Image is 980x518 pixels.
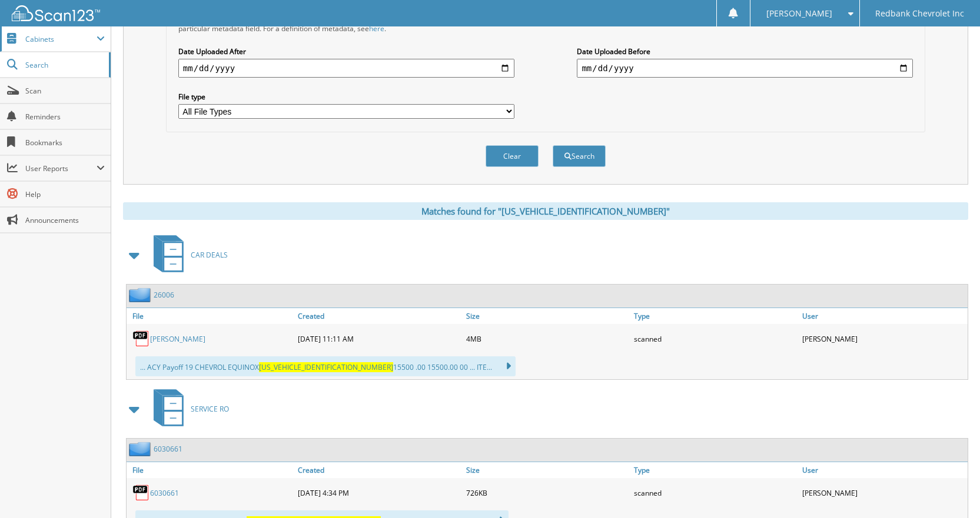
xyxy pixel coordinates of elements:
[178,59,514,78] input: start
[178,92,514,102] label: File type
[463,327,632,350] div: 4MB
[135,356,516,376] div: ... ACY Payoff 19 CHEVROL EQUINOX 15500 .00 15500.00 00 ... ITE...
[150,488,179,498] a: 6030661
[178,46,514,56] label: Date Uploaded After
[25,34,97,44] span: Cabinets
[553,145,606,167] button: Search
[486,145,539,167] button: Clear
[463,308,632,324] a: Size
[631,308,799,324] a: Type
[799,308,968,324] a: User
[799,462,968,478] a: User
[127,462,295,478] a: File
[369,24,384,34] a: here
[577,59,913,78] input: end
[191,404,229,414] span: SERVICE RO
[259,362,393,372] span: [US_VEHICLE_IDENTIFICATION_NUMBER]
[799,481,968,504] div: [PERSON_NAME]
[766,10,832,17] span: [PERSON_NAME]
[147,232,228,278] a: CAR DEALS
[875,10,964,17] span: Redbank Chevrolet Inc
[25,86,105,96] span: Scan
[132,484,150,502] img: PDF.png
[154,290,174,300] a: 26006
[25,163,97,173] span: User Reports
[150,334,205,344] a: [PERSON_NAME]
[12,5,100,21] img: scan123-logo-white.svg
[191,250,228,260] span: CAR DEALS
[123,202,968,220] div: Matches found for "[US_VEHICLE_IDENTIFICATION_NUMBER]"
[631,327,799,350] div: scanned
[295,327,463,350] div: [DATE] 11:11 AM
[129,442,154,456] img: folder2.png
[25,60,103,70] span: Search
[631,462,799,478] a: Type
[463,481,632,504] div: 726KB
[25,138,105,148] span: Bookmarks
[129,288,154,302] img: folder2.png
[25,112,105,122] span: Reminders
[295,481,463,504] div: [DATE] 4:34 PM
[577,46,913,56] label: Date Uploaded Before
[799,327,968,350] div: [PERSON_NAME]
[132,330,150,347] img: PDF.png
[127,308,295,324] a: File
[463,462,632,478] a: Size
[154,444,182,454] a: 6030661
[921,462,980,518] iframe: Chat Widget
[25,215,105,225] span: Announcements
[25,189,105,199] span: Help
[147,386,229,432] a: SERVICE RO
[295,462,463,478] a: Created
[295,308,463,324] a: Created
[631,481,799,504] div: scanned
